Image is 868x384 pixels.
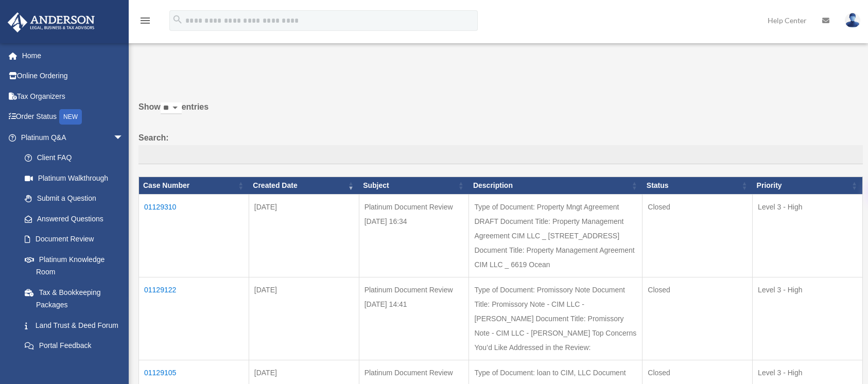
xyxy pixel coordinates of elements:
[139,14,151,27] i: menu
[139,195,249,277] td: 01129310
[359,195,469,277] td: Platinum Document Review [DATE] 16:34
[59,109,82,125] div: NEW
[7,127,134,148] a: Platinum Q&Aarrow_drop_down
[139,277,249,360] td: 01129122
[7,86,139,107] a: Tax Organizers
[14,315,134,336] a: Land Trust & Deed Forum
[359,277,469,360] td: Platinum Document Review [DATE] 14:41
[14,229,134,250] a: Document Review
[139,18,151,27] a: menu
[138,131,863,165] label: Search:
[14,148,134,168] a: Client FAQ
[138,145,863,165] input: Search:
[469,195,643,277] td: Type of Document: Property Mngt Agreement DRAFT Document Title: Property Management Agreement CIM...
[7,66,139,86] a: Online Ordering
[14,168,134,188] a: Platinum Walkthrough
[14,249,134,282] a: Platinum Knowledge Room
[14,208,129,229] a: Answered Questions
[753,195,863,277] td: Level 3 - High
[753,277,863,360] td: Level 3 - High
[161,102,182,114] select: Showentries
[139,177,249,195] th: Case Number: activate to sort column ascending
[845,13,860,28] img: User Pic
[113,127,134,148] span: arrow_drop_down
[14,282,134,315] a: Tax & Bookkeeping Packages
[249,277,359,360] td: [DATE]
[643,277,753,360] td: Closed
[643,177,753,195] th: Status: activate to sort column ascending
[172,14,183,25] i: search
[7,107,139,128] a: Order StatusNEW
[359,177,469,195] th: Subject: activate to sort column ascending
[7,45,139,66] a: Home
[14,188,134,209] a: Submit a Question
[5,12,98,32] img: Anderson Advisors Platinum Portal
[138,100,863,125] label: Show entries
[469,177,643,195] th: Description: activate to sort column ascending
[643,195,753,277] td: Closed
[469,277,643,360] td: Type of Document: Promissory Note Document Title: Promissory Note - CIM LLC - [PERSON_NAME] Docum...
[249,195,359,277] td: [DATE]
[14,336,134,356] a: Portal Feedback
[753,177,863,195] th: Priority: activate to sort column ascending
[249,177,359,195] th: Created Date: activate to sort column ascending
